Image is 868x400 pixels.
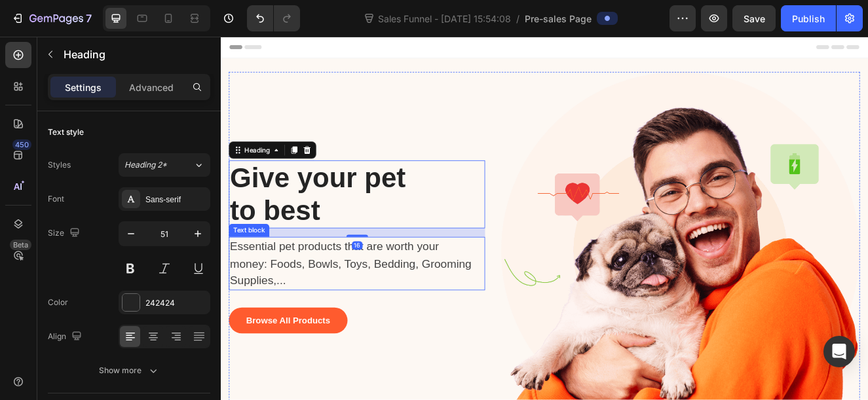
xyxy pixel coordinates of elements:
span: Save [744,13,765,24]
button: Show more [48,359,210,382]
div: Beta [10,240,31,250]
div: 242424 [145,297,207,309]
p: 7 [86,10,92,26]
div: Show more [99,364,160,377]
div: Size [48,225,83,242]
div: Align [48,328,85,346]
p: Heading [64,46,205,62]
span: / [516,12,519,26]
p: Advanced [129,81,174,94]
div: Styles [48,159,71,171]
p: Settings [65,81,102,94]
div: Font [48,193,64,205]
div: Sans-serif [145,194,207,206]
button: Heading 2* [119,153,210,177]
div: Color [48,297,68,308]
div: Open Intercom Messenger [823,336,855,367]
div: Publish [792,12,825,26]
span: Sales Funnel - [DATE] 15:54:08 [375,12,514,26]
button: 7 [5,5,98,31]
div: 450 [12,139,31,150]
button: Save [732,5,776,31]
iframe: To enrich screen reader interactions, please activate Accessibility in Grammarly extension settings [221,37,868,400]
button: Publish [781,5,836,31]
div: Text style [48,126,84,138]
span: Pre-sales Page [525,12,592,26]
div: Undo/Redo [247,5,300,31]
span: Heading 2* [124,159,167,171]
